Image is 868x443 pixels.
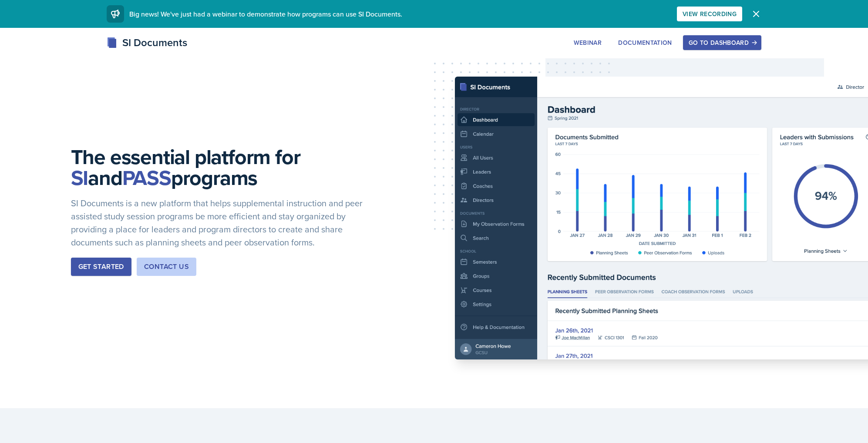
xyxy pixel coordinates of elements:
[107,35,187,50] div: SI Documents
[612,35,678,50] button: Documentation
[689,39,756,46] div: Go to Dashboard
[683,10,737,17] div: View Recording
[78,262,124,272] div: Get Started
[71,258,131,276] button: Get Started
[618,39,672,46] div: Documentation
[677,7,742,21] button: View Recording
[574,39,602,46] div: Webinar
[129,9,402,19] span: Big news! We've just had a webinar to demonstrate how programs can use SI Documents.
[137,258,196,276] button: Contact Us
[568,35,607,50] button: Webinar
[144,262,189,272] div: Contact Us
[683,35,761,50] button: Go to Dashboard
